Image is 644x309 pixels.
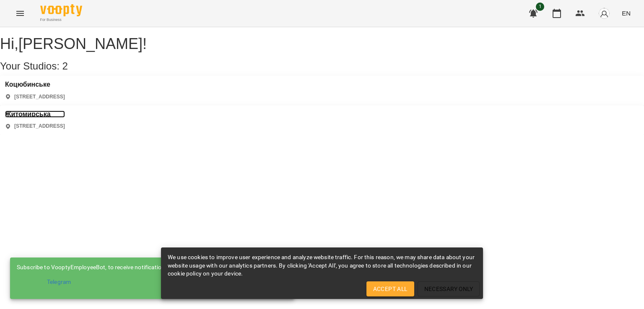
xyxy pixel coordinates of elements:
[618,5,634,21] button: EN
[40,17,82,23] span: For Business
[598,8,610,19] img: avatar_s.png
[40,4,82,16] img: Voopty Logo
[536,3,544,11] span: 1
[10,3,30,23] button: Menu
[622,9,631,18] span: EN
[62,60,68,72] span: 2
[5,111,65,118] a: Житомирська
[14,93,65,100] p: [STREET_ADDRESS]
[5,81,65,88] a: Коцюбинське
[14,123,65,130] p: [STREET_ADDRESS]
